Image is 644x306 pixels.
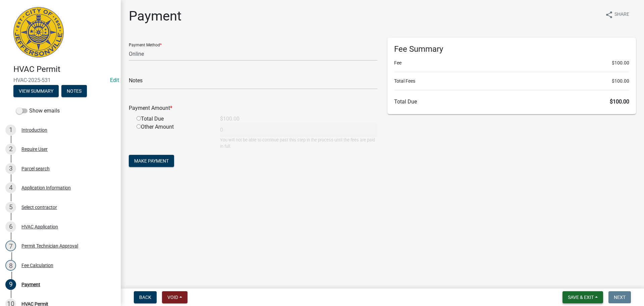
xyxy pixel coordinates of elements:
div: 5 [5,202,16,213]
div: Fee Calculation [21,263,53,268]
span: $100.00 [610,98,629,105]
div: 4 [5,182,16,193]
div: Parcel search [21,166,50,171]
div: 3 [5,163,16,174]
button: Save & Exit [562,291,603,303]
wm-modal-confirm: Summary [13,89,59,94]
h4: HVAC Permit [13,64,115,74]
div: Introduction [21,128,47,132]
div: Payment [21,282,40,287]
h6: Total Due [394,98,629,105]
span: Next [614,295,626,300]
span: Share [614,11,629,19]
wm-modal-confirm: Edit Application Number [110,77,119,83]
h6: Fee Summary [394,44,629,54]
span: HVAC-2025-531 [13,77,107,83]
wm-modal-confirm: Notes [61,89,87,94]
li: Total Fees [394,78,629,85]
i: share [605,11,613,19]
div: 1 [5,125,16,135]
div: Other Amount [131,123,215,149]
button: shareShare [600,8,635,21]
div: 9 [5,279,16,290]
span: Save & Exit [568,295,594,300]
div: 6 [5,221,16,232]
button: Next [608,291,631,303]
label: Show emails [16,107,60,115]
div: 2 [5,144,16,155]
button: Void [162,291,187,303]
div: Payment Amount [124,104,382,112]
div: 7 [5,241,16,251]
li: Fee [394,59,629,67]
button: Notes [61,85,87,97]
div: Select contractor [21,205,57,210]
span: $100.00 [612,78,629,85]
div: Application Information [21,185,71,190]
span: $100.00 [612,59,629,67]
div: Total Due [131,115,215,123]
div: Require User [21,147,48,151]
a: Edit [110,77,119,83]
div: Permit Technician Approval [21,244,78,248]
div: 8 [5,260,16,271]
h1: Payment [129,8,181,24]
div: HVAC Application [21,224,58,229]
button: Make Payment [129,155,174,167]
button: View Summary [13,85,59,97]
button: Back [134,291,157,303]
img: City of Jeffersonville, Indiana [13,7,64,57]
span: Make Payment [134,158,169,164]
span: Void [167,295,178,300]
span: Back [139,295,151,300]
